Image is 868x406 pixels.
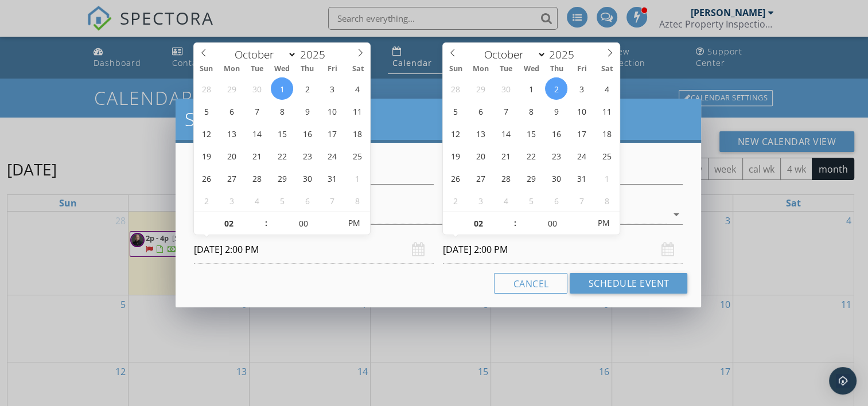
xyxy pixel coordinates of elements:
[195,100,217,122] span: October 5, 2025
[595,167,618,189] span: November 1, 2025
[296,122,318,145] span: October 16, 2025
[220,167,243,189] span: October 27, 2025
[296,189,318,212] span: November 6, 2025
[570,122,593,145] span: October 17, 2025
[495,167,517,189] span: October 28, 2025
[195,77,217,100] span: September 28, 2025
[246,77,268,100] span: September 30, 2025
[443,65,468,73] span: Sun
[520,77,542,100] span: October 1, 2025
[195,189,217,212] span: November 2, 2025
[271,189,293,212] span: November 5, 2025
[194,65,219,73] span: Sun
[271,122,293,145] span: October 15, 2025
[297,47,334,62] input: Year
[595,145,618,167] span: October 25, 2025
[347,100,369,122] span: October 11, 2025
[443,236,683,264] input: Select date
[520,145,542,167] span: October 22, 2025
[246,145,268,167] span: October 21, 2025
[295,65,320,73] span: Thu
[347,122,369,145] span: October 18, 2025
[220,122,243,145] span: October 13, 2025
[545,167,567,189] span: October 30, 2025
[347,189,369,212] span: November 8, 2025
[220,145,243,167] span: October 20, 2025
[195,167,217,189] span: October 26, 2025
[444,100,466,122] span: October 5, 2025
[595,100,618,122] span: October 11, 2025
[195,122,217,145] span: October 12, 2025
[345,65,371,73] span: Sat
[444,122,466,145] span: October 12, 2025
[469,189,492,212] span: November 3, 2025
[495,77,517,100] span: September 30, 2025
[520,100,542,122] span: October 8, 2025
[320,65,345,73] span: Fri
[338,212,370,235] span: Click to toggle
[220,77,243,100] span: September 29, 2025
[219,65,244,73] span: Mon
[321,167,344,189] span: October 31, 2025
[246,100,268,122] span: October 7, 2025
[493,65,519,73] span: Tue
[595,189,618,212] span: November 8, 2025
[271,145,293,167] span: October 22, 2025
[570,145,593,167] span: October 24, 2025
[595,77,618,100] span: October 4, 2025
[545,189,567,212] span: November 6, 2025
[494,273,567,294] button: Cancel
[469,100,492,122] span: October 6, 2025
[520,122,542,145] span: October 15, 2025
[321,77,344,100] span: October 3, 2025
[185,108,692,131] h2: Schedule Event
[545,122,567,145] span: October 16, 2025
[347,167,369,189] span: November 1, 2025
[321,100,344,122] span: October 10, 2025
[570,77,593,100] span: October 3, 2025
[545,145,567,167] span: October 23, 2025
[347,145,369,167] span: October 25, 2025
[570,273,687,294] button: Schedule Event
[321,145,344,167] span: October 24, 2025
[296,100,318,122] span: October 9, 2025
[595,122,618,145] span: October 18, 2025
[570,189,593,212] span: November 7, 2025
[270,65,295,73] span: Wed
[587,212,619,235] span: Click to toggle
[495,189,517,212] span: November 4, 2025
[195,145,217,167] span: October 19, 2025
[444,77,466,100] span: September 28, 2025
[545,77,567,100] span: October 2, 2025
[669,208,683,221] i: arrow_drop_down
[570,100,593,122] span: October 10, 2025
[495,145,517,167] span: October 21, 2025
[271,77,293,100] span: October 1, 2025
[570,167,593,189] span: October 31, 2025
[271,100,293,122] span: October 8, 2025
[513,212,517,235] span: :
[271,167,293,189] span: October 29, 2025
[546,47,584,62] input: Year
[469,122,492,145] span: October 13, 2025
[194,236,434,264] input: Select date
[246,167,268,189] span: October 28, 2025
[246,189,268,212] span: November 4, 2025
[495,122,517,145] span: October 14, 2025
[264,212,268,235] span: :
[469,167,492,189] span: October 27, 2025
[519,65,544,73] span: Wed
[296,145,318,167] span: October 23, 2025
[444,189,466,212] span: November 2, 2025
[469,145,492,167] span: October 20, 2025
[594,65,620,73] span: Sat
[296,167,318,189] span: October 30, 2025
[244,65,270,73] span: Tue
[321,189,344,212] span: November 7, 2025
[220,189,243,212] span: November 3, 2025
[829,367,857,395] div: Open Intercom Messenger
[520,167,542,189] span: October 29, 2025
[347,77,369,100] span: October 4, 2025
[296,77,318,100] span: October 2, 2025
[444,145,466,167] span: October 19, 2025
